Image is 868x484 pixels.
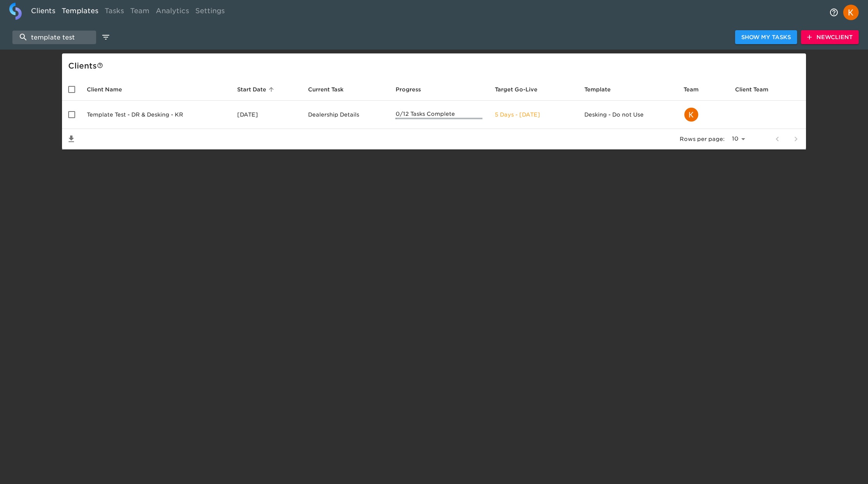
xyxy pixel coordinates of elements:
[684,108,698,122] img: kristin.reilly@roadster.com
[843,5,859,20] img: Profile
[801,30,859,45] button: NewClient
[807,33,852,42] span: New Client
[680,135,725,143] p: Rows per page:
[495,111,572,118] p: 5 Days - [DATE]
[9,3,22,20] img: logo
[308,85,354,94] span: Current Task
[99,31,112,44] button: edit
[735,30,797,45] button: Show My Tasks
[684,107,723,122] div: kristin.reilly@roadster.com
[192,3,228,22] a: Settings
[495,85,537,94] span: Calculated based on the start date and the duration of all Tasks contained in this Hub.
[578,101,677,129] td: Desking - Do not Use
[127,3,153,22] a: Team
[87,85,132,94] span: Client Name
[231,101,302,129] td: [DATE]
[62,130,81,148] button: Save List
[389,101,488,129] td: 0/12 Tasks Complete
[302,101,389,129] td: Dealership Details
[396,85,431,94] span: Progress
[237,85,276,94] span: Start Date
[81,101,231,129] td: Template Test - DR & Desking - KR
[825,3,843,22] button: notifications
[728,133,748,145] select: rows per page
[153,3,192,22] a: Analytics
[584,85,621,94] span: Template
[308,85,344,94] span: This is the next Task in this Hub that should be completed
[59,3,102,22] a: Templates
[28,3,59,22] a: Clients
[62,78,806,149] table: enhanced table
[12,31,96,44] input: search
[495,85,548,94] span: Target Go-Live
[97,62,103,69] svg: This is a list of all of your clients and clients shared with you
[735,85,778,94] span: Client Team
[741,33,791,42] span: Show My Tasks
[68,60,803,72] div: Client s
[102,3,127,22] a: Tasks
[684,85,709,94] span: Team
